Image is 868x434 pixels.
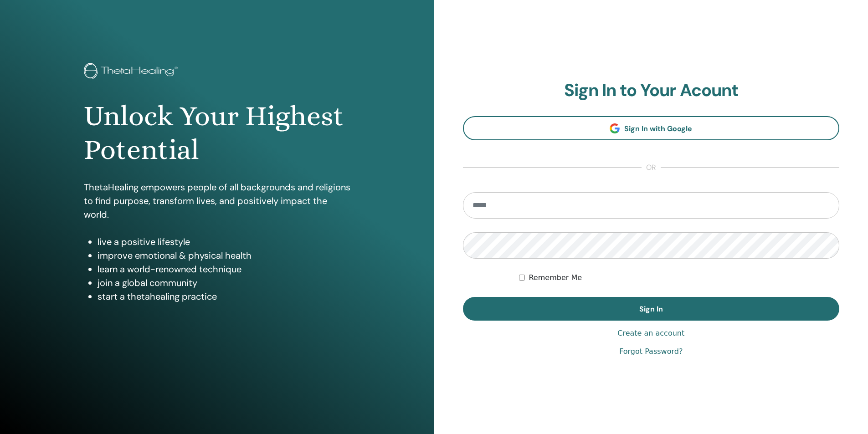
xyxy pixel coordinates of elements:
[463,80,840,101] h2: Sign In to Your Acount
[98,249,350,262] li: improve emotional & physical health
[463,116,840,140] a: Sign In with Google
[98,262,350,276] li: learn a world-renowned technique
[639,304,663,314] span: Sign In
[463,297,840,321] button: Sign In
[642,162,661,173] span: or
[84,180,350,221] p: ThetaHealing empowers people of all backgrounds and religions to find purpose, transform lives, a...
[98,276,350,290] li: join a global community
[529,272,582,283] label: Remember Me
[624,124,692,133] span: Sign In with Google
[519,272,839,283] div: Keep me authenticated indefinitely or until I manually logout
[98,290,350,303] li: start a thetahealing practice
[617,328,684,339] a: Create an account
[98,235,350,249] li: live a positive lifestyle
[84,99,350,167] h1: Unlock Your Highest Potential
[619,346,683,357] a: Forgot Password?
